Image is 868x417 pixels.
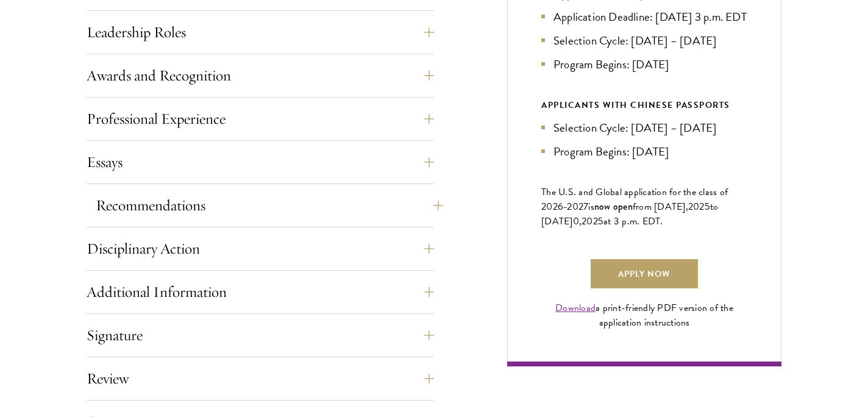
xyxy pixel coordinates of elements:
span: from [DATE], [633,199,688,214]
div: APPLICANTS WITH CHINESE PASSPORTS [541,98,747,113]
button: Essays [87,148,434,177]
span: now open [594,199,633,213]
button: Recommendations [96,191,443,220]
div: a print-friendly PDF version of the application instructions [541,301,747,330]
a: Download [555,301,596,315]
span: 5 [598,214,603,229]
span: 0 [573,214,579,229]
button: Leadership Roles [87,18,434,47]
button: Awards and Recognition [87,61,434,90]
span: to [DATE] [541,199,718,229]
span: is [588,199,594,214]
span: 7 [583,199,588,214]
button: Disciplinary Action [87,234,434,263]
li: Program Begins: [DATE] [541,55,747,73]
span: 202 [582,214,598,229]
li: Program Begins: [DATE] [541,143,747,160]
span: -202 [563,199,583,214]
button: Professional Experience [87,104,434,134]
span: , [579,214,582,229]
button: Signature [87,321,434,350]
a: Apply Now [591,259,698,288]
span: 6 [558,199,563,214]
li: Selection Cycle: [DATE] – [DATE] [541,119,747,137]
span: The U.S. and Global application for the class of 202 [541,185,728,214]
span: 5 [705,199,710,214]
li: Selection Cycle: [DATE] – [DATE] [541,32,747,49]
span: 202 [688,199,705,214]
button: Review [87,364,434,393]
span: at 3 p.m. EDT. [603,214,663,229]
button: Additional Information [87,277,434,307]
li: Application Deadline: [DATE] 3 p.m. EDT [541,8,747,26]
